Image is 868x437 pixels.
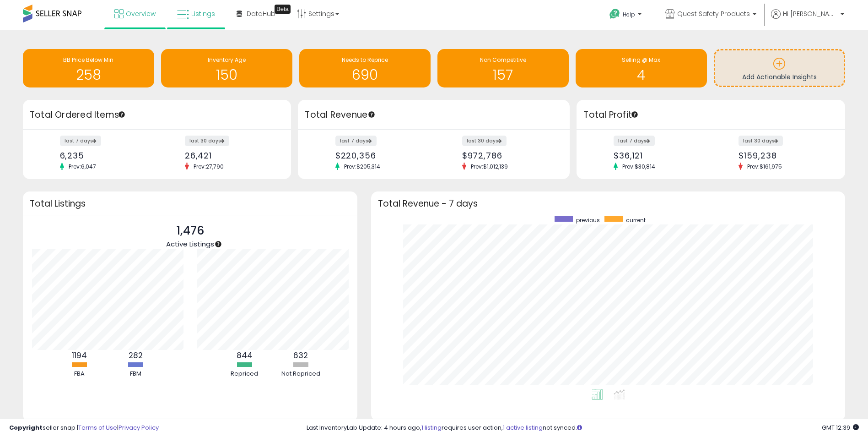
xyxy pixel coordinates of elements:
[9,423,43,432] strong: Copyright
[342,56,388,64] span: Needs to Reprice
[739,151,829,160] div: $159,238
[275,5,291,14] div: Tooltip anchor
[217,370,272,378] div: Repriced
[771,9,844,30] a: Hi [PERSON_NAME]
[677,9,750,18] span: Quest Safety Products
[614,151,704,160] div: $36,121
[166,239,214,249] span: Active Listings
[214,240,222,248] div: Tooltip anchor
[208,56,246,64] span: Inventory Age
[237,350,253,361] b: 844
[30,200,350,207] h3: Total Listings
[437,49,569,87] a: Non Competitive 157
[293,350,308,361] b: 632
[108,370,163,378] div: FBM
[299,49,431,87] a: Needs to Reprice 690
[118,110,126,119] div: Tooltip anchor
[335,151,427,160] div: $220,356
[742,72,817,82] span: Add Actionable Insights
[304,67,426,82] h1: 690
[480,56,526,64] span: Non Competitive
[126,9,156,18] span: Overview
[462,151,554,160] div: $972,786
[631,110,639,119] div: Tooltip anchor
[609,8,620,20] i: Get Help
[191,9,215,18] span: Listings
[189,163,228,170] span: Prev: 27,790
[822,423,859,432] span: 2025-09-12 12:39 GMT
[52,370,107,378] div: FBA
[739,136,783,146] label: last 30 days
[340,163,385,170] span: Prev: $205,314
[63,56,113,64] span: BB Price Below Min
[378,200,838,207] h3: Total Revenue - 7 days
[161,49,292,87] a: Inventory Age 150
[466,163,512,170] span: Prev: $1,012,139
[60,151,151,160] div: 6,235
[743,163,787,170] span: Prev: $161,975
[119,423,159,432] a: Privacy Policy
[715,50,844,86] a: Add Actionable Insights
[305,109,563,121] h3: Total Revenue
[602,1,651,30] a: Help
[307,424,859,432] div: Last InventoryLab Update: 4 hours ago, requires user action, not synced.
[576,216,600,224] span: previous
[185,136,229,146] label: last 30 days
[30,109,284,121] h3: Total Ordered Items
[576,49,707,87] a: Selling @ Max 4
[78,423,117,432] a: Terms of Use
[503,423,543,432] a: 1 active listing
[580,67,702,82] h1: 4
[618,163,660,170] span: Prev: $30,814
[614,136,655,146] label: last 7 days
[166,67,288,82] h1: 150
[273,370,328,378] div: Not Repriced
[166,222,214,240] p: 1,476
[462,136,507,146] label: last 30 days
[421,423,442,432] a: 1 listing
[60,136,101,146] label: last 7 days
[129,350,143,361] b: 282
[72,350,87,361] b: 1194
[626,216,646,224] span: current
[27,67,150,82] h1: 258
[335,136,377,146] label: last 7 days
[9,424,159,432] div: seller snap | |
[577,425,582,431] i: Click here to read more about un-synced listings.
[367,110,376,119] div: Tooltip anchor
[623,11,635,18] span: Help
[64,163,101,170] span: Prev: 6,047
[185,151,275,160] div: 26,421
[783,9,838,18] span: Hi [PERSON_NAME]
[23,49,154,87] a: BB Price Below Min 258
[622,56,660,64] span: Selling @ Max
[442,67,564,82] h1: 157
[247,9,275,18] span: DataHub
[583,109,838,121] h3: Total Profit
